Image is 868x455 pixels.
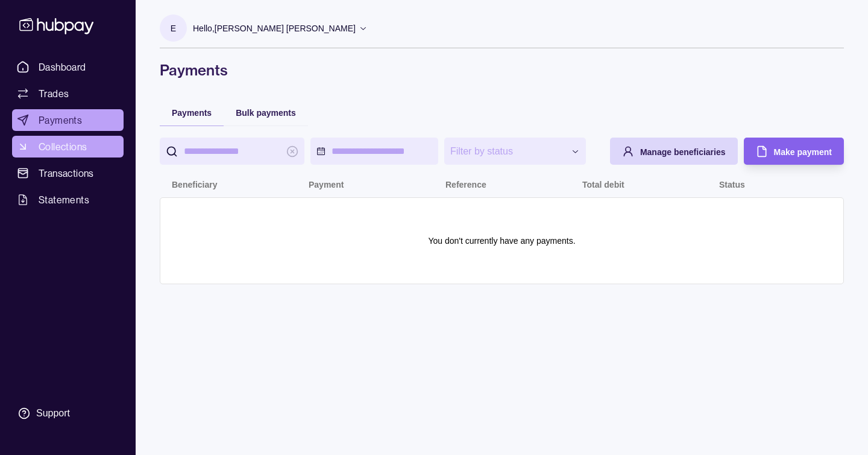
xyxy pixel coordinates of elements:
[171,22,176,35] p: E
[12,136,124,157] a: Collections
[39,139,87,154] span: Collections
[36,407,70,420] div: Support
[445,180,486,189] p: Reference
[172,180,217,189] p: Beneficiary
[309,180,344,189] p: Payment
[12,162,124,184] a: Transactions
[236,108,296,118] span: Bulk payments
[719,180,745,189] p: Status
[774,147,832,157] span: Make payment
[39,86,69,101] span: Trades
[39,166,94,180] span: Transactions
[640,147,726,157] span: Manage beneficiaries
[12,56,124,78] a: Dashboard
[39,60,86,74] span: Dashboard
[160,60,844,80] h1: Payments
[12,109,124,131] a: Payments
[193,22,356,35] p: Hello, [PERSON_NAME] [PERSON_NAME]
[184,138,280,165] input: search
[39,113,82,127] span: Payments
[428,234,575,247] p: You don't currently have any payments.
[12,189,124,211] a: Statements
[744,138,844,165] button: Make payment
[582,180,624,189] p: Total debit
[39,192,89,207] span: Statements
[610,138,738,165] button: Manage beneficiaries
[12,401,124,426] a: Support
[12,83,124,104] a: Trades
[172,108,212,118] span: Payments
